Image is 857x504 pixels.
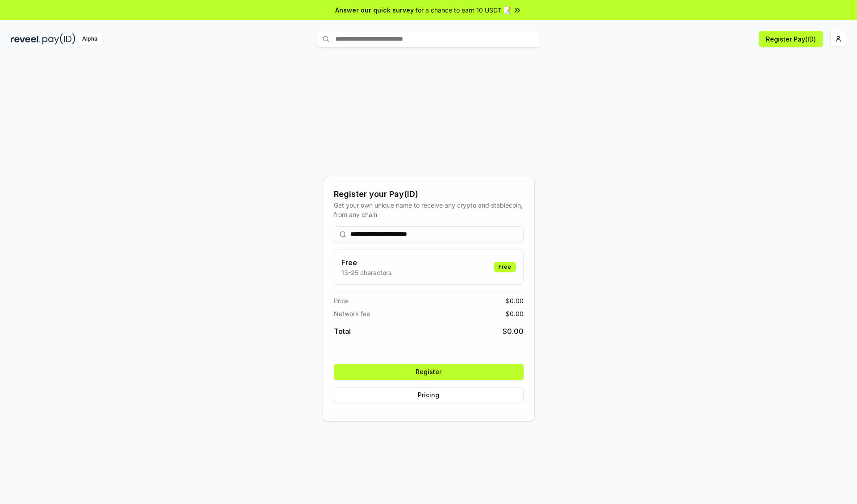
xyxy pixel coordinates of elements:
[334,326,351,337] span: Total
[335,5,414,15] span: Answer our quick survey
[334,309,370,318] span: Network fee
[77,33,102,45] div: Alpha
[334,387,524,403] button: Pricing
[334,296,349,305] span: Price
[334,364,524,380] button: Register
[334,200,524,219] div: Get your own unique name to receive any crypto and stablecoin, from any chain
[494,262,516,272] div: Free
[506,309,524,318] span: $ 0.00
[759,31,823,47] button: Register Pay(ID)
[11,33,41,45] img: reveel_dark
[506,296,524,305] span: $ 0.00
[341,268,391,277] p: 13-25 characters
[334,188,524,200] div: Register your Pay(ID)
[416,5,511,15] span: for a chance to earn 10 USDT 📝
[42,33,75,45] img: pay_id
[503,326,524,337] span: $ 0.00
[341,257,391,268] h3: Free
